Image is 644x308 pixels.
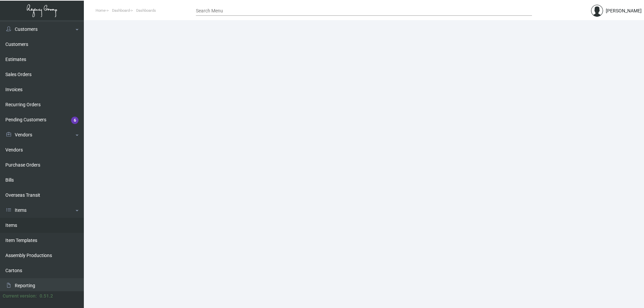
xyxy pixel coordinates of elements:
[3,293,37,300] div: Current version:
[606,7,642,14] div: [PERSON_NAME]
[112,8,130,13] span: Dashboard
[96,8,106,13] span: Home
[40,293,53,300] div: 0.51.2
[136,8,156,13] span: Dashboards
[591,5,603,17] img: admin@bootstrapmaster.com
